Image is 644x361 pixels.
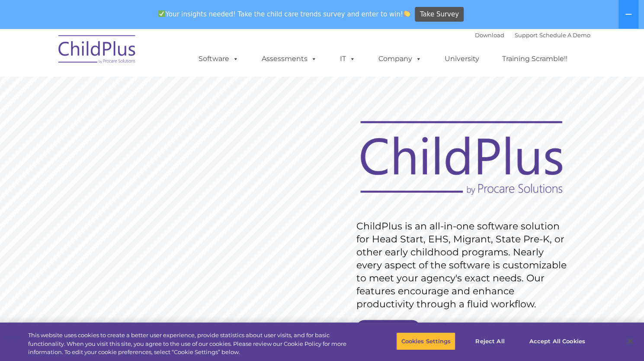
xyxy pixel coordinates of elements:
font: | [475,32,590,39]
button: Close [621,332,640,351]
img: ChildPlus by Procare Solutions [54,29,141,72]
a: Schedule A Demo [539,32,590,39]
a: IT [331,50,364,68]
img: 👏 [404,10,410,17]
button: Cookies Settings [396,332,455,350]
rs-layer: ChildPlus is an all-in-one software solution for Head Start, EHS, Migrant, State Pre-K, or other ... [356,220,571,311]
a: University [436,50,488,68]
a: Download [475,32,504,39]
a: Company [370,50,430,68]
a: Get Started [356,320,420,337]
button: Accept All Cookies [524,332,590,350]
span: Your insights needed! Take the child care trends survey and enter to win! [155,6,414,23]
div: This website uses cookies to create a better user experience, provide statistics about user visit... [28,331,354,357]
button: Reject All [463,332,517,350]
a: Take Survey [415,7,464,22]
a: Assessments [253,50,326,68]
a: Support [515,32,538,39]
a: Training Scramble!! [493,50,576,68]
a: Software [190,50,247,68]
img: ✅ [158,10,165,17]
span: Take Survey [420,7,459,22]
